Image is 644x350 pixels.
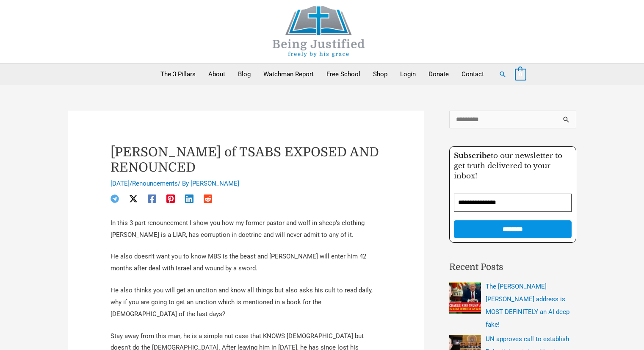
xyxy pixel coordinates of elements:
[111,179,381,189] div: / / By
[148,194,156,203] a: Facebook
[519,71,522,78] span: 0
[204,194,212,203] a: Reddit
[202,64,232,85] a: About
[257,64,320,85] a: Watchman Report
[191,180,239,187] a: [PERSON_NAME]
[129,194,138,203] a: Twitter / X
[132,180,178,187] a: Renouncements
[154,64,202,85] a: The 3 Pillars
[422,64,455,85] a: Donate
[454,151,491,160] strong: Subscribe
[166,194,175,203] a: Pinterest
[320,64,367,85] a: Free School
[486,283,569,328] a: The [PERSON_NAME] [PERSON_NAME] address is MOST DEFINITELY an AI deep fake!
[449,261,576,274] h2: Recent Posts
[499,70,506,78] a: Search button
[455,64,490,85] a: Contact
[154,64,490,85] nav: Primary Site Navigation
[111,180,130,187] span: [DATE]
[454,151,562,181] span: to our newsletter to get truth delivered to your inbox!
[515,70,526,78] a: View Shopping Cart, empty
[255,6,382,57] img: Being Justified
[111,251,381,275] p: He also doesn’t want you to know MBS is the beast and [PERSON_NAME] will enter him 42 months afte...
[111,194,119,203] a: Telegram
[111,285,381,320] p: He also thinks you will get an unction and know all things but also asks his cult to read daily, ...
[111,217,381,241] p: In this 3-part renouncement I show you how my former pastor and wolf in sheep’s clothing [PERSON_...
[394,64,422,85] a: Login
[232,64,257,85] a: Blog
[111,144,381,175] h1: [PERSON_NAME] of TSABS EXPOSED AND RENOUNCED
[367,64,394,85] a: Shop
[185,194,193,203] a: Linkedin
[454,194,572,212] input: Email Address *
